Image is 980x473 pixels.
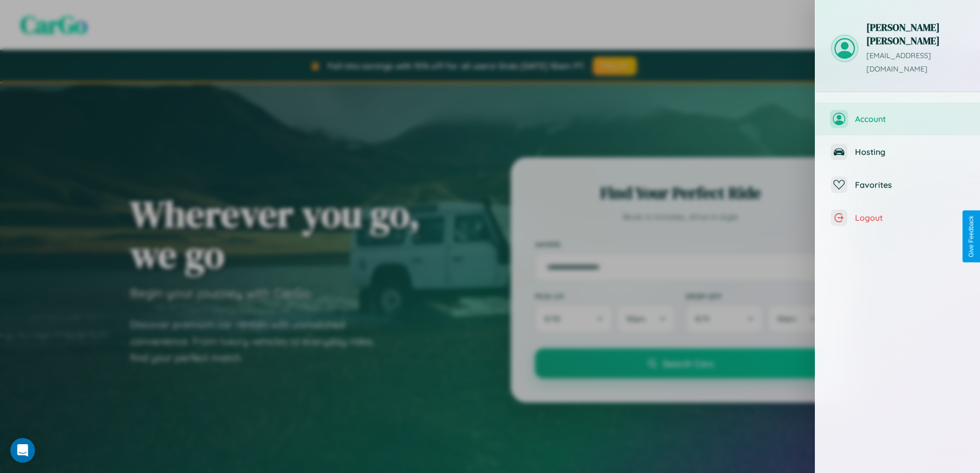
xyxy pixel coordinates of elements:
div: Open Intercom Messenger [10,438,35,463]
div: Give Feedback [968,216,975,257]
button: Account [815,102,980,135]
span: Account [855,114,965,124]
button: Hosting [815,135,980,168]
span: Logout [855,213,965,223]
button: Favorites [815,168,980,201]
span: Favorites [855,180,965,190]
button: Logout [815,201,980,234]
p: [EMAIL_ADDRESS][DOMAIN_NAME] [866,49,965,76]
h3: [PERSON_NAME] [PERSON_NAME] [866,21,965,47]
span: Hosting [855,147,965,157]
